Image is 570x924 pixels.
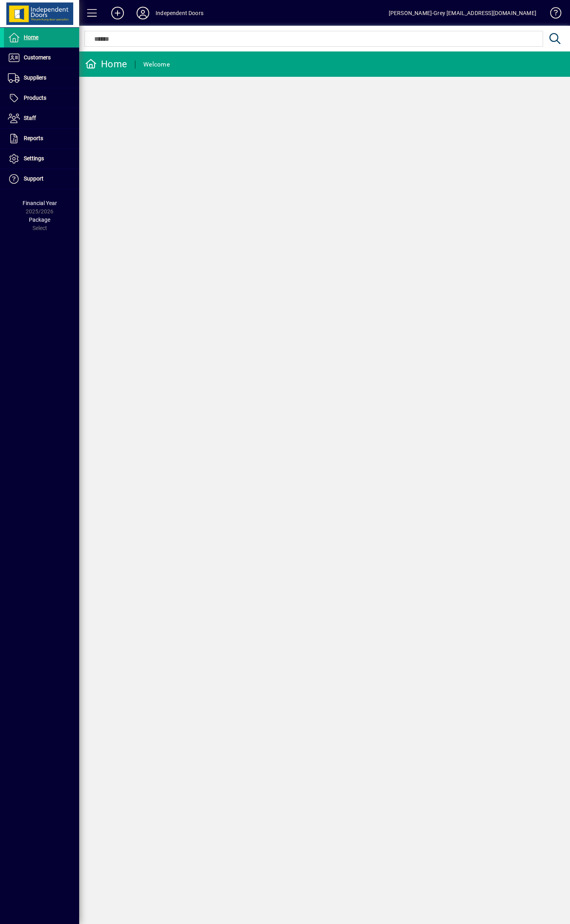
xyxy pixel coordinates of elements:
[143,58,170,71] div: Welcome
[4,129,79,148] a: Reports
[4,108,79,128] a: Staff
[24,74,46,81] span: Suppliers
[4,169,79,189] a: Support
[24,95,46,101] span: Products
[105,6,130,20] button: Add
[130,6,156,20] button: Profile
[24,34,38,40] span: Home
[4,149,79,169] a: Settings
[23,200,57,206] span: Financial Year
[24,115,36,121] span: Staff
[24,135,43,141] span: Reports
[85,58,127,70] div: Home
[544,2,560,27] a: Knowledge Base
[389,7,536,19] div: [PERSON_NAME]-Grey [EMAIL_ADDRESS][DOMAIN_NAME]
[24,54,51,61] span: Customers
[4,48,79,68] a: Customers
[24,155,44,162] span: Settings
[24,175,44,182] span: Support
[4,88,79,108] a: Products
[4,68,79,88] a: Suppliers
[29,217,50,223] span: Package
[156,7,203,19] div: Independent Doors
